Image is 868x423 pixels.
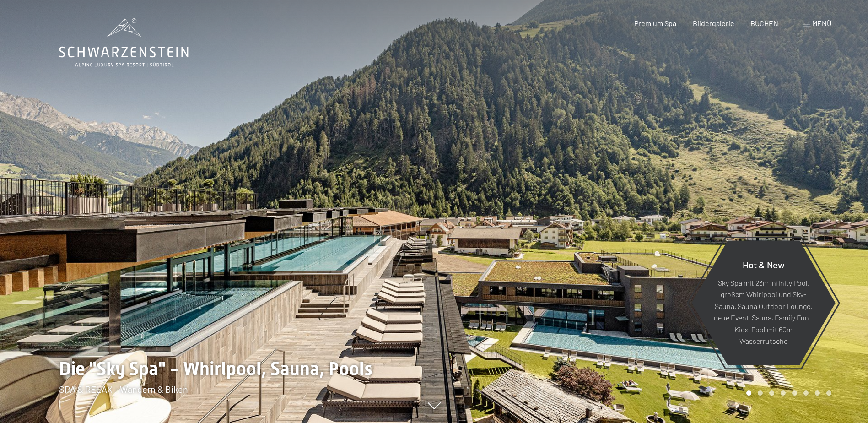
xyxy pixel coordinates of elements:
span: Hot & New [743,259,785,270]
div: Carousel Pagination [743,390,831,396]
div: Carousel Page 8 [826,390,831,396]
span: Menü [812,19,831,27]
div: Carousel Page 3 [769,390,774,396]
div: Carousel Page 2 [758,390,763,396]
div: Carousel Page 7 [815,390,820,396]
a: BUCHEN [750,19,778,27]
p: Sky Spa mit 23m Infinity Pool, großem Whirlpool und Sky-Sauna, Sauna Outdoor Lounge, neue Event-S... [714,277,813,347]
a: Bildergalerie [693,19,734,27]
a: Premium Spa [634,19,676,27]
div: Carousel Page 4 [781,390,786,396]
div: Carousel Page 5 [792,390,797,396]
div: Carousel Page 6 [803,390,809,396]
a: Hot & New Sky Spa mit 23m Infinity Pool, großem Whirlpool und Sky-Sauna, Sauna Outdoor Lounge, ne... [691,240,836,366]
div: Carousel Page 1 (Current Slide) [746,390,751,396]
